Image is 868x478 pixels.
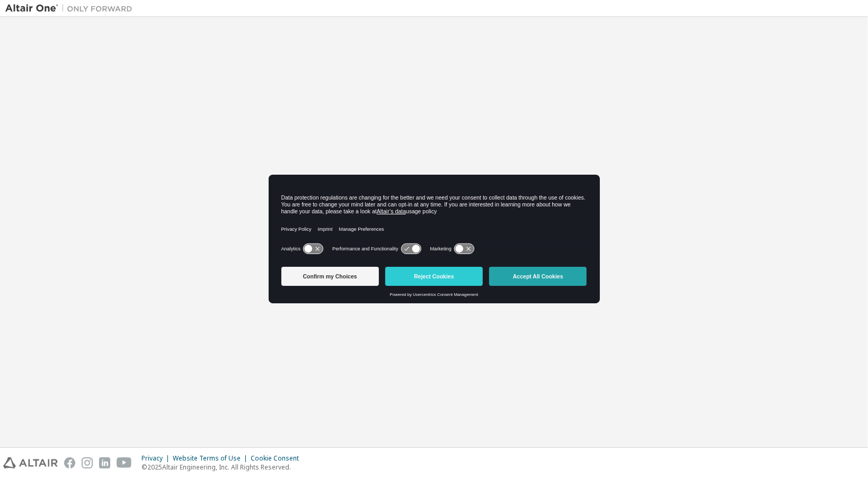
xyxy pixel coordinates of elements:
[64,457,75,468] img: facebook.svg
[141,454,173,463] div: Privacy
[3,457,58,468] img: altair_logo.svg
[251,454,305,463] div: Cookie Consent
[117,457,132,468] img: youtube.svg
[5,3,138,14] img: Altair One
[173,454,251,463] div: Website Terms of Use
[141,463,305,472] p: © 2025 Altair Engineering, Inc. All Rights Reserved.
[82,457,93,468] img: instagram.svg
[99,457,110,468] img: linkedin.svg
